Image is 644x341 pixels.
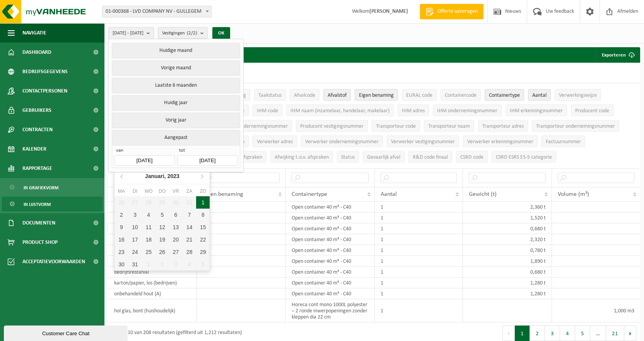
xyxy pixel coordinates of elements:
button: IHM codeIHM code: Activate to sort [253,105,282,116]
span: Acceptatievoorwaarden [22,252,85,271]
td: 1 [375,234,463,245]
span: Producent code [575,108,609,114]
button: Gevaarlijk afval : Activate to sort [363,151,405,163]
button: Transporteur ondernemingsnummerTransporteur ondernemingsnummer : Activate to sort [532,120,619,132]
td: karton/papier, los (bedrijven) [108,278,197,288]
button: 1 [515,326,530,341]
button: StatusStatus: Activate to sort [337,151,359,163]
button: Exporteren [596,47,639,63]
td: onbehandeld hout (A) [108,202,197,212]
div: 15 [196,221,210,233]
div: 31 [128,258,142,271]
div: 6 [169,209,183,221]
span: IHM adres [402,108,425,114]
span: Transporteur ondernemingsnummer [536,123,615,129]
button: Verwerker vestigingsnummerVerwerker vestigingsnummer: Activate to sort [387,135,459,147]
strong: [PERSON_NAME] [369,9,408,14]
div: 27 [128,196,142,209]
button: Next [624,326,636,341]
td: 1 [375,223,463,234]
td: 1 [375,202,463,212]
div: do [155,187,169,195]
div: 29 [196,246,210,258]
span: Vestigingen [162,27,197,39]
td: onbehandeld hout (A) [108,234,197,245]
span: Navigatie [22,23,46,43]
span: Transporteur naam [428,123,470,129]
span: Aantal [381,191,397,197]
div: 16 [114,233,128,246]
td: karton/papier, los (bedrijven) [108,245,197,256]
td: bedrijfsrestafval [108,212,197,223]
div: 21 [183,233,196,246]
span: CSRD code [460,154,483,160]
button: Huidige maand [112,43,240,58]
span: tot [177,147,237,155]
button: 2 [530,326,545,341]
span: Producent vestigingsnummer [300,123,364,129]
td: 1 [375,267,463,278]
span: Taakstatus [258,93,282,98]
button: Producent vestigingsnummerProducent vestigingsnummer: Activate to sort [296,120,368,132]
button: 4 [560,326,575,341]
span: Transporteur code [376,123,416,129]
button: TaakstatusTaakstatus: Activate to sort [254,89,286,101]
div: 2 [114,209,128,221]
button: Verwerker adresVerwerker adres: Activate to sort [253,135,297,147]
td: 1,280 t [463,288,552,299]
span: 01-000368 - LVD COMPANY NV - GULLEGEM [102,6,211,17]
span: Verwerker erkenningsnummer [467,139,533,145]
div: 13 [169,221,183,233]
span: Eigen benaming [203,191,243,197]
button: AfvalstofAfvalstof: Activate to sort [323,89,351,101]
td: 1 [375,288,463,299]
div: 2 [155,258,169,271]
div: 30 [169,196,183,209]
span: Status [341,154,355,160]
span: van [114,147,174,155]
span: IHM naam (inzamelaar, handelaar, makelaar) [290,108,389,114]
td: Open container 40 m³ - C40 [286,202,375,212]
div: 25 [142,246,155,258]
td: onbehandeld hout (A) [108,256,197,267]
a: In lijstvorm [2,197,102,211]
td: 1 [375,245,463,256]
span: Product Shop [22,233,58,252]
span: Kalender [22,139,46,159]
div: 26 [114,196,128,209]
span: Bedrijfsgegevens [22,62,68,81]
td: 1,520 t [463,212,552,223]
div: 1 tot 10 van 208 resultaten (gefilterd uit 1,212 resultaten) [112,326,242,340]
div: 4 [183,258,196,271]
td: bedrijfsrestafval [108,267,197,278]
div: zo [196,187,210,195]
button: EURAL codeEURAL code: Activate to sort [402,89,437,101]
div: 20 [169,233,183,246]
span: Afvalcode [294,93,315,98]
span: CSRD ESRS E5-5 categorie [496,154,552,160]
td: 1 [375,256,463,267]
div: 8 [196,209,210,221]
div: 10 [128,221,142,233]
td: Open container 40 m³ - C40 [286,288,375,299]
td: Open container 40 m³ - C40 [286,278,375,288]
span: Verwerker ondernemingsnummer [305,139,379,145]
td: 0,680 t [463,267,552,278]
div: wo [142,187,155,195]
div: 5 [155,209,169,221]
button: Verwerker ondernemingsnummerVerwerker ondernemingsnummer: Activate to sort [301,135,383,147]
button: 3 [545,326,560,341]
div: 28 [183,246,196,258]
span: Containercode [445,93,477,98]
button: R&D code finaalR&amp;D code finaal: Activate to sort [408,151,452,163]
span: Offerte aanvragen [436,8,480,15]
button: Vorig jaar [112,113,240,128]
div: 1 [196,196,210,209]
span: Producent ondernemingsnummer [215,123,288,129]
div: 27 [169,246,183,258]
button: Verwerker erkenningsnummerVerwerker erkenningsnummer: Activate to sort [463,135,538,147]
div: za [183,187,196,195]
span: Contracten [22,120,53,139]
div: 1 [142,258,155,271]
div: 17 [128,233,142,246]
